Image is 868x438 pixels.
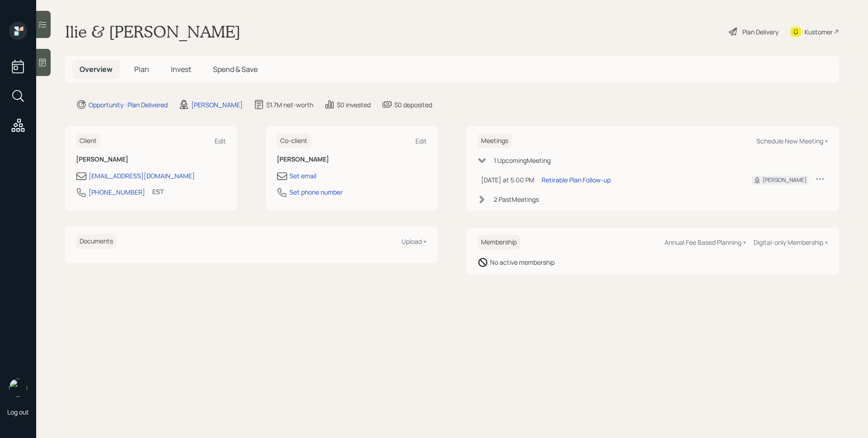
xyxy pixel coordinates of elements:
div: $1.7M net-worth [266,100,313,109]
h6: Co-client [277,133,311,148]
div: Upload + [401,237,427,246]
div: Annual Fee Based Planning + [665,238,746,247]
div: Edit [215,137,226,145]
h6: Meetings [477,133,512,148]
div: Set phone number [289,187,343,197]
img: james-distasi-headshot.png [9,379,27,397]
div: Opportunity · Plan Delivered [89,100,168,109]
div: No active membership [490,257,555,267]
span: Invest [171,64,191,74]
div: Digital-only Membership + [754,238,828,247]
span: Overview [80,64,113,74]
div: Schedule New Meeting + [756,137,828,145]
div: EST [152,187,164,196]
div: 2 Past Meeting s [494,195,539,204]
div: [PERSON_NAME] [191,100,243,109]
h6: [PERSON_NAME] [277,156,427,163]
div: Retirable Plan Follow-up [542,175,611,185]
div: [PERSON_NAME] [763,176,807,184]
span: Spend & Save [213,64,258,74]
div: Kustomer [805,27,833,37]
h6: Documents [76,234,117,249]
div: Plan Delivery [742,27,778,37]
div: 1 Upcoming Meeting [494,156,551,165]
div: Log out [7,408,29,416]
div: $0 deposited [394,100,432,109]
div: Set email [289,171,316,181]
div: [PHONE_NUMBER] [89,187,145,197]
div: [EMAIL_ADDRESS][DOMAIN_NAME] [89,171,195,181]
div: $0 invested [337,100,371,109]
div: Edit [415,137,427,145]
h1: Ilie & [PERSON_NAME] [65,22,241,42]
h6: Membership [477,235,520,250]
div: [DATE] at 5:00 PM [481,175,534,185]
span: Plan [134,64,149,74]
h6: [PERSON_NAME] [76,156,226,163]
h6: Client [76,133,100,148]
